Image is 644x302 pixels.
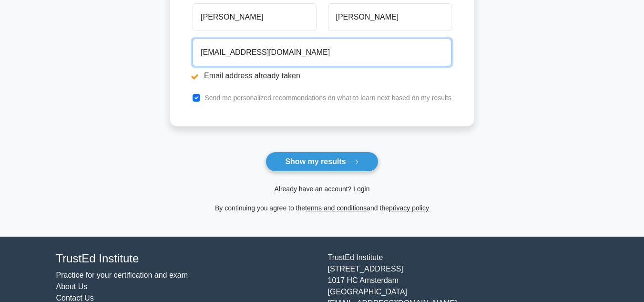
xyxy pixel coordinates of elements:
[328,3,451,31] input: Last name
[193,70,451,82] li: Email address already taken
[193,3,316,31] input: First name
[305,204,367,212] a: terms and conditions
[389,204,429,212] a: privacy policy
[56,271,188,279] a: Practice for your certification and exam
[204,94,451,102] label: Send me personalized recommendations on what to learn next based on my results
[56,252,317,266] h4: TrustEd Institute
[56,282,88,291] a: About Us
[193,39,451,66] input: Email
[274,185,369,193] a: Already have an account? Login
[164,202,480,214] div: By continuing you agree to the and the
[266,152,378,172] button: Show my results
[56,294,94,302] a: Contact Us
